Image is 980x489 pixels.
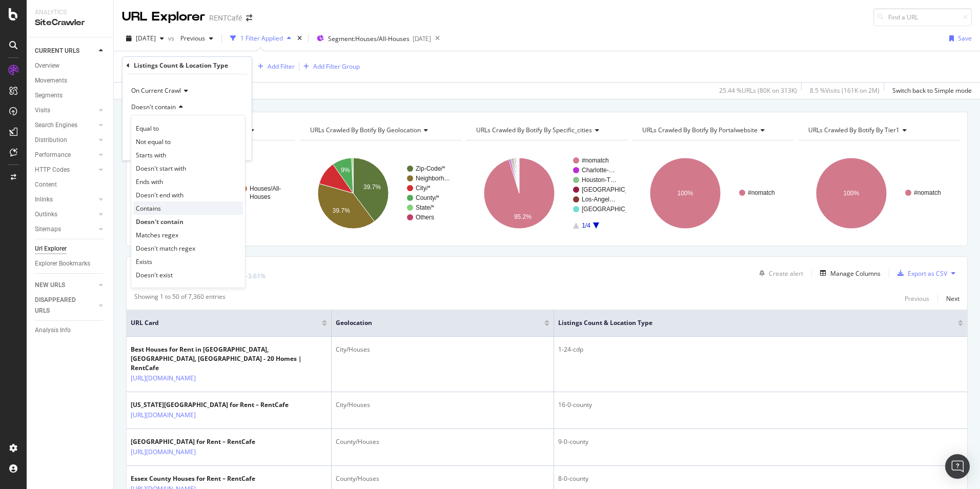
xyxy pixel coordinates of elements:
div: Export as CSV [908,269,947,278]
svg: A chart. [799,149,958,238]
div: Inlinks [35,194,53,205]
button: Save [945,30,972,47]
a: DISAPPEARED URLS [35,295,96,316]
text: #nomatch [914,189,941,196]
span: Doesn't contain [136,217,183,226]
text: [GEOGRAPHIC_DATA]-[GEOGRAPHIC_DATA]/* [582,206,716,213]
div: Segments [35,90,63,101]
div: Movements [35,75,67,86]
text: 9% [341,167,350,174]
span: Equal to [136,124,159,133]
span: URLs Crawled By Botify By portalwebsite [642,126,758,134]
a: NEW URLS [35,280,96,291]
text: Neighborh… [416,175,450,182]
a: Content [35,179,106,190]
div: NEW URLS [35,280,65,291]
div: [GEOGRAPHIC_DATA] for Rent – RentCafe [131,437,255,446]
a: [URL][DOMAIN_NAME] [131,447,196,457]
div: HTTP Codes [35,165,70,175]
div: Explorer Bookmarks [35,258,90,269]
div: 1 Filter Applied [240,34,283,43]
a: [URL][DOMAIN_NAME] [131,410,196,420]
div: Showing 1 to 50 of 7,360 entries [134,292,226,304]
div: Listings Count & Location Type [134,61,228,70]
span: Ends with [136,177,163,186]
span: vs [168,34,176,43]
div: Overview [35,60,59,71]
span: URLs Crawled By Botify By specific_cities [476,126,592,134]
div: URL Explorer [122,8,205,26]
text: City/* [416,185,431,192]
div: SiteCrawler [35,17,105,29]
div: 25.44 % URLs ( 80K on 313K ) [719,86,797,95]
text: State/* [416,204,434,211]
input: Find a URL [873,8,972,26]
text: 100% [844,190,860,197]
a: Analysis Info [35,325,106,336]
svg: A chart. [632,149,792,238]
span: On Current Crawl [131,86,181,95]
div: Next [946,294,959,303]
button: Cancel [127,142,159,152]
span: Listings Count & Location Type [558,318,943,328]
span: Starts with [136,151,166,159]
div: Content [35,179,57,190]
span: Contains [136,204,161,213]
div: Essex County Houses for Rent – RentCafe [131,474,255,483]
div: 8-0-county [558,474,963,483]
button: [DATE] [122,30,168,47]
a: Sitemaps [35,224,96,235]
div: Add Filter [268,62,295,71]
div: 9-0-county [558,437,963,446]
div: Open Intercom Messenger [945,454,970,479]
span: Matches regex [136,231,178,239]
text: 1/4 [582,222,590,229]
div: Sitemaps [35,224,61,235]
button: Create alert [755,265,803,281]
div: Visits [35,105,50,116]
span: Doesn't exist [136,271,173,279]
text: 39.7% [333,207,350,214]
span: 2025 Aug. 20th [136,34,156,43]
span: Exists [136,257,152,266]
text: Charlotte-… [582,167,615,174]
div: 16-0-county [558,400,963,410]
svg: A chart. [466,149,626,238]
div: Save [958,34,972,43]
text: #nomatch [582,157,609,164]
text: [GEOGRAPHIC_DATA]-[GEOGRAPHIC_DATA]/* [582,186,716,193]
div: times [295,33,304,44]
svg: A chart. [300,149,460,238]
div: [US_STATE][GEOGRAPHIC_DATA] for Rent – RentCafe [131,400,289,410]
div: Distribution [35,135,67,146]
a: CURRENT URLS [35,46,96,56]
button: Previous [905,292,929,304]
div: Add Filter Group [313,62,360,71]
span: Segment: Houses/All-Houses [328,34,410,43]
a: Url Explorer [35,243,106,254]
a: Overview [35,60,106,71]
div: County/Houses [336,474,549,483]
span: URL Card [131,318,319,328]
div: Url Explorer [35,243,67,254]
div: Create alert [769,269,803,278]
a: Distribution [35,135,96,146]
div: Switch back to Simple mode [892,86,972,95]
span: geolocation [336,318,529,328]
div: 1-24-cdp [558,345,963,354]
button: Switch back to Simple mode [888,83,972,99]
div: City/Houses [336,400,549,410]
text: 100% [678,190,693,197]
a: Segments [35,90,106,101]
div: Analytics [35,8,105,17]
button: Previous [176,30,217,47]
text: Others [416,214,434,221]
div: Outlinks [35,209,57,220]
button: Manage Columns [816,267,881,279]
div: Performance [35,150,71,160]
div: [DATE] [413,34,431,43]
text: Zip-Code/* [416,165,445,172]
span: Previous [176,34,205,43]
